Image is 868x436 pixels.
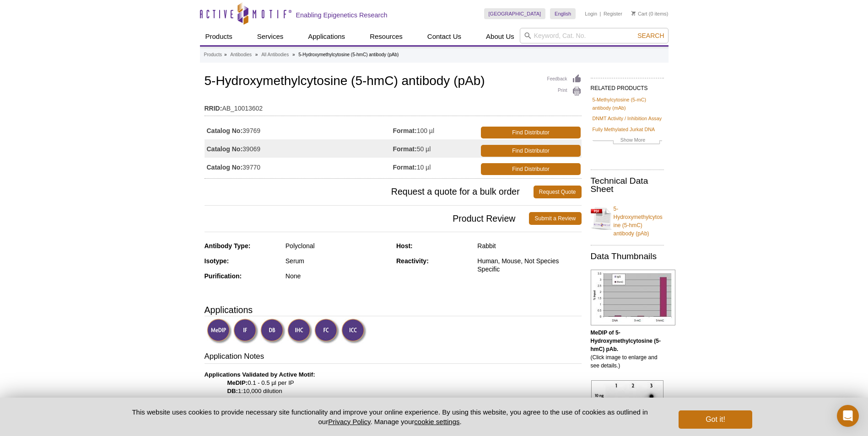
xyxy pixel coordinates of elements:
[205,242,251,250] strong: Antibody Type:
[481,163,580,175] a: Find Distributor
[393,158,480,176] td: 10 µl
[477,242,581,250] div: Rabbit
[207,127,243,135] strong: Catalog No:
[261,51,289,59] a: All Antibodies
[593,114,662,122] a: DNMT Activity / Inhibition Assay
[302,28,350,45] a: Applications
[200,28,238,45] a: Products
[205,371,582,395] p: 0.1 - 0.5 µl per IP 1:10,000 dilution
[205,303,582,317] h3: Applications
[205,121,393,139] td: 39769
[116,407,664,426] p: This website uses cookies to provide necessary site functionality and improve your online experie...
[547,74,582,84] a: Feedback
[296,11,388,19] h2: Enabling Epigenetics Research
[393,163,417,171] strong: Format:
[593,96,662,112] a: 5-Methylcytosine (5-mC) antibody (mAb)
[600,8,601,19] li: |
[227,379,248,386] strong: MeDIP:
[393,121,480,139] td: 100 µl
[837,405,859,427] div: Open Intercom Messenger
[396,242,413,250] strong: Host:
[591,177,664,193] h2: Technical Data Sheet
[205,257,229,265] strong: Isotype:
[481,127,580,138] a: Find Distributor
[205,158,393,176] td: 39770
[224,52,227,57] li: »
[286,257,389,265] div: Serum
[414,418,459,425] button: cookie settings
[205,104,222,112] strong: RRID:
[287,319,313,344] img: Immunohistochemistry Validated
[637,32,664,39] span: Search
[205,74,582,90] h1: 5-Hydroxymethylcytosine (5-hmC) antibody (pAb)
[364,28,408,45] a: Resources
[529,212,581,225] a: Submit a Review
[292,52,295,57] li: »
[481,145,580,157] a: Find Distributor
[631,11,636,16] img: Your Cart
[635,32,667,40] button: Search
[205,186,534,198] span: Request a quote for a bulk order
[207,163,243,171] strong: Catalog No:
[585,11,597,17] a: Login
[205,99,582,113] td: AB_10013602
[205,371,315,378] b: Applications Validated by Active Motif:
[591,78,664,94] h2: RELATED PRODUCTS
[631,11,647,17] a: Cart
[631,8,669,19] li: (0 items)
[484,8,546,19] a: [GEOGRAPHIC_DATA]
[520,28,669,43] input: Keyword, Cat. No.
[591,329,664,370] p: (Click image to enlarge and see details.)
[534,186,582,198] a: Request Quote
[547,86,582,96] a: Print
[679,410,752,429] button: Got it!
[393,139,480,158] td: 50 µl
[593,136,662,146] a: Show More
[260,319,286,344] img: Dot Blot Validated
[252,28,289,45] a: Services
[207,319,232,344] img: Methyl-DNA Immunoprecipitation Validated
[593,125,655,133] a: Fully Methylated Jurkat DNA
[328,418,370,425] a: Privacy Policy
[314,319,340,344] img: Flow Cytometry Validated
[604,11,622,17] a: Register
[205,139,393,158] td: 39069
[396,257,429,265] strong: Reactivity:
[477,257,581,273] div: Human, Mouse, Not Species Specific
[480,28,520,45] a: About Us
[422,28,467,45] a: Contact Us
[393,145,417,153] strong: Format:
[298,52,399,57] li: 5-Hydroxymethylcytosine (5-hmC) antibody (pAb)
[227,388,238,394] strong: DB:
[286,242,389,250] div: Polyclonal
[255,52,258,57] li: »
[591,199,664,238] a: 5-Hydroxymethylcytosine (5-hmC) antibody (pAb)
[550,8,576,19] a: English
[204,51,222,59] a: Products
[205,351,582,364] h3: Application Notes
[341,319,367,344] img: Immunocytochemistry Validated
[233,319,259,344] img: Immunofluorescence Validated
[205,212,529,225] span: Product Review
[591,252,664,261] h2: Data Thumbnails
[393,127,417,135] strong: Format:
[591,270,675,325] img: 5-Hydroxymethylcytosine (5-hmC) antibody (pAb) tested by MeDIP analysis.
[207,145,243,153] strong: Catalog No:
[591,330,661,352] b: MeDIP of 5-Hydroxymethylcytosine (5-hmC) pAb.
[205,272,242,280] strong: Purification:
[286,272,389,280] div: None
[230,51,252,59] a: Antibodies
